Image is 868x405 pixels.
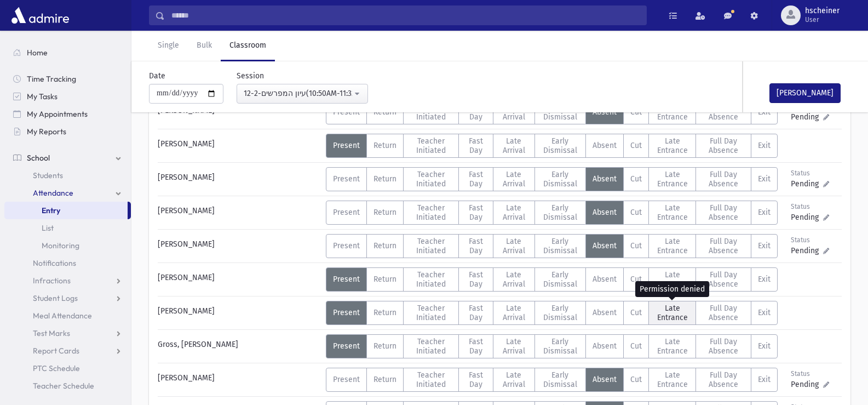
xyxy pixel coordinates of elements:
div: AttTypes [326,167,778,191]
input: Search [165,5,646,25]
span: Return [373,375,396,384]
span: Monitoring [42,241,79,250]
span: Absent [593,308,617,317]
a: Time Tracking [4,70,131,88]
a: Infractions [4,272,131,289]
span: Absent [593,375,617,384]
span: Present [333,308,360,317]
span: Exit [758,141,771,150]
button: [PERSON_NAME] [769,83,841,103]
span: Present [333,141,360,150]
span: Exit [758,275,771,284]
div: Gross, [PERSON_NAME] [152,334,326,358]
span: Absent [593,174,617,184]
span: Fast Day [465,337,486,356]
span: Present [333,375,360,384]
span: Teacher Initiated [410,170,452,189]
div: Permission denied [635,281,709,297]
span: Early Dismissal [542,337,579,356]
span: Report Cards [33,346,79,356]
span: Late Entrance [656,370,689,389]
span: Early Dismissal [542,237,579,255]
span: Fast Day [465,203,486,222]
a: My Appointments [4,105,131,123]
span: Full Day Absence [703,370,744,389]
span: Late Arrival [500,270,528,289]
a: My Reports [4,123,131,140]
span: Late Entrance [656,237,689,255]
span: Full Day Absence [703,304,744,322]
div: Status [791,202,840,212]
span: Full Day Absence [703,170,744,189]
span: Full Day Absence [703,337,744,356]
span: Late Entrance [656,337,689,356]
span: Return [373,141,396,150]
span: Cut [630,208,642,217]
span: Pending [791,379,823,390]
a: Monitoring [4,237,131,254]
span: Pending [791,178,823,190]
span: Return [373,241,396,250]
span: Pending [791,212,823,223]
a: Test Marks [4,324,131,342]
span: Teacher Initiated [410,203,452,222]
span: Teacher Initiated [410,337,452,356]
div: 12-2-עיון המפרשים(10:50AM-11:32AM) [244,88,352,99]
span: Present [333,174,360,184]
span: Absent [593,208,617,217]
span: Present [333,208,360,217]
div: [PERSON_NAME] [152,201,326,225]
span: Fast Day [465,304,486,322]
div: AttTypes [326,334,778,358]
a: School [4,149,131,167]
span: Attendance [33,188,73,198]
span: Students [33,170,63,180]
a: Home [4,44,131,61]
div: [PERSON_NAME] [152,267,326,292]
span: Teacher Initiated [410,136,452,155]
a: My Tasks [4,88,131,105]
span: Exit [758,341,771,351]
span: Return [373,174,396,184]
span: Teacher Initiated [410,304,452,322]
span: Return [373,275,396,284]
span: Fast Day [465,170,486,189]
span: Fast Day [465,136,486,155]
span: Early Dismissal [542,203,579,222]
div: AttTypes [326,368,778,392]
span: Early Dismissal [542,270,579,289]
div: AttTypes [326,201,778,225]
span: Entry [42,206,60,215]
span: List [42,223,54,233]
span: Exit [758,241,771,250]
div: Status [791,369,840,379]
span: Meal Attendance [33,311,92,321]
span: Cut [630,275,642,284]
span: Late Arrival [500,203,528,222]
span: Fast Day [465,237,486,255]
div: [PERSON_NAME] [152,234,326,258]
span: Present [333,275,360,284]
span: My Tasks [27,92,58,101]
div: Status [791,235,840,245]
span: PTC Schedule [33,363,80,373]
div: AttTypes [326,234,778,258]
span: Full Day Absence [703,136,744,155]
span: Present [333,341,360,351]
span: Full Day Absence [703,270,744,289]
span: Test Marks [33,328,70,338]
span: Late Entrance [656,270,689,289]
span: Early Dismissal [542,170,579,189]
a: Bulk [188,31,221,61]
span: Cut [630,308,642,317]
div: AttTypes [326,134,778,158]
span: Fast Day [465,270,486,289]
span: Time Tracking [27,74,76,84]
span: Exit [758,174,771,184]
span: My Reports [27,127,66,136]
span: Late Arrival [500,337,528,356]
span: Late Arrival [500,136,528,155]
span: hscheiner [805,7,840,15]
span: Cut [630,241,642,250]
span: Present [333,241,360,250]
